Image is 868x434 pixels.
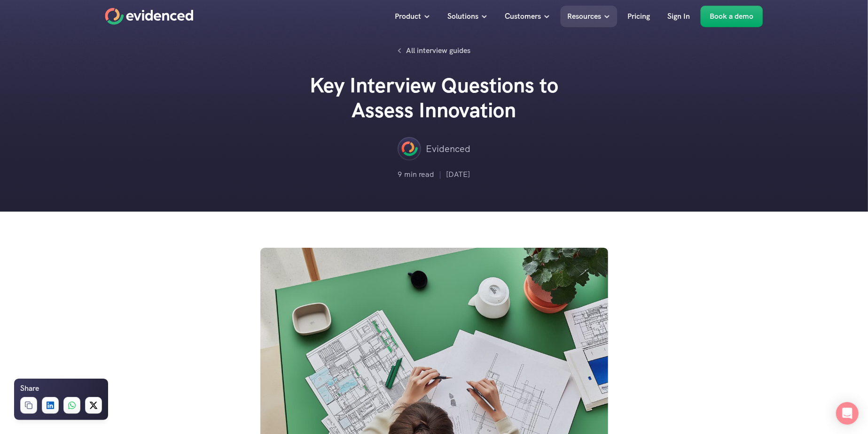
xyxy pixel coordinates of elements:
p: Pricing [628,10,650,23]
img: "" [398,137,421,160]
h6: Share [20,382,39,395]
p: 9 [398,168,402,181]
p: Resources [568,10,602,23]
a: Pricing [621,6,657,27]
p: Sign In [668,10,690,23]
p: Evidenced [426,141,470,156]
div: Open Intercom Messenger [836,402,859,425]
p: Customers [505,10,541,23]
a: All interview guides [392,42,476,59]
p: Book a demo [710,10,754,23]
p: All interview guides [407,45,471,57]
a: Book a demo [701,6,763,27]
p: | [439,168,442,181]
p: [DATE] [446,168,470,181]
p: Product [395,10,422,23]
a: Sign In [661,6,697,27]
a: Home [105,8,194,25]
h2: Key Interview Questions to Assess Innovation [293,73,575,123]
p: min read [405,168,435,181]
p: Solutions [448,10,479,23]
